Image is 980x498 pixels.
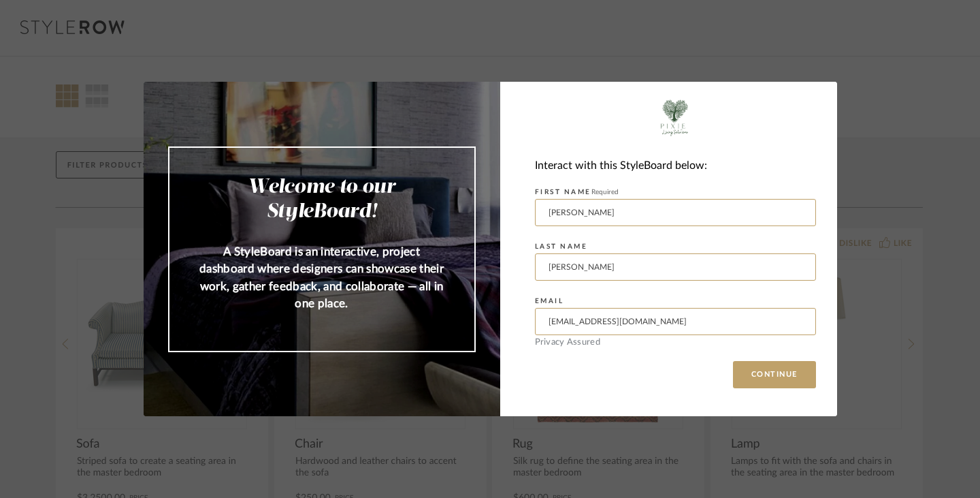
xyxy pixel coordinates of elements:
button: CONTINUE [733,361,816,388]
label: EMAIL [535,297,564,305]
input: Enter First Name [535,199,816,226]
h2: Welcome to our StyleBoard! [197,175,447,224]
span: Required [591,189,619,196]
label: FIRST NAME [535,188,619,196]
div: Interact with this StyleBoard below: [535,157,816,175]
label: LAST NAME [535,243,588,251]
div: Privacy Assured [535,338,816,347]
input: Enter Last Name [535,253,816,281]
p: A StyleBoard is an interactive, project dashboard where designers can showcase their work, gather... [197,243,447,313]
input: Enter Email [535,308,816,335]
